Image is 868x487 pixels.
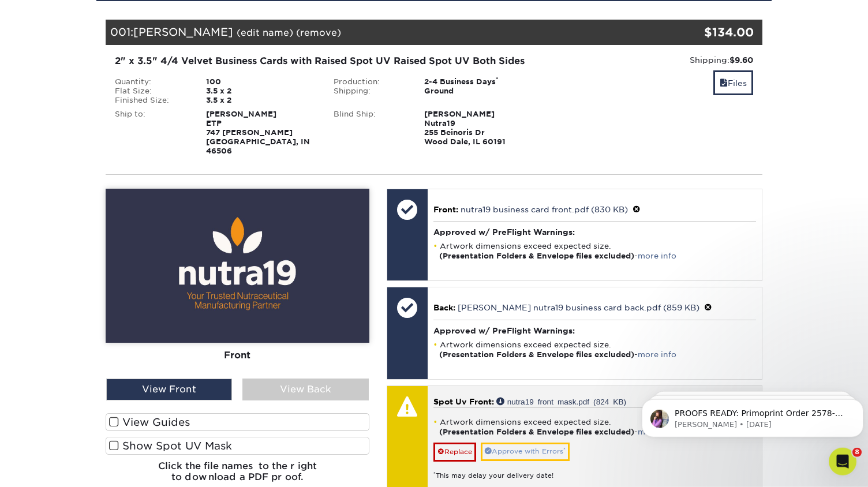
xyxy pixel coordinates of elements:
div: 3.5 x 2 [197,96,325,105]
label: View Guides [106,413,369,431]
span: files [720,78,728,88]
a: (remove) [296,27,341,38]
strong: $9.60 [729,55,753,65]
div: Finished Size: [106,96,197,105]
div: 100 [197,77,325,87]
div: Shipping: [552,54,753,66]
div: Quantity: [106,77,197,87]
a: Files [713,70,753,95]
a: more info [638,252,676,260]
strong: [PERSON_NAME] Nutra19 255 Beinoris Dr Wood Dale, IL 60191 [424,110,506,146]
a: [PERSON_NAME] nutra19 business card back.pdf (859 KB) [458,303,699,312]
label: Show Spot UV Mask [106,437,369,455]
div: Production: [325,77,416,87]
strong: (Presentation Folders & Envelope files excluded) [439,428,634,436]
span: PROOFS READY: Primoprint Order 2578-15750-16657 Thank you for placing your print order with Primo... [38,33,209,226]
div: Shipping: [325,87,416,96]
strong: (Presentation Folders & Envelope files excluded) [439,350,634,359]
li: Artwork dimensions exceed expected size. - [433,241,756,261]
a: Replace [433,443,476,461]
iframe: Intercom live chat [829,448,856,475]
strong: [PERSON_NAME] ETP 747 [PERSON_NAME] [GEOGRAPHIC_DATA], IN 46506 [206,110,310,155]
div: $134.00 [653,24,754,41]
strong: (Presentation Folders & Envelope files excluded) [439,252,634,260]
div: View Front [106,379,232,400]
div: Flat Size: [106,87,197,96]
div: 2" x 3.5" 4/4 Velvet Business Cards with Raised Spot UV Raised Spot UV Both Sides [115,54,534,68]
iframe: Intercom notifications message [637,375,868,456]
p: Message from Erica, sent 12w ago [38,44,212,55]
a: more info [638,350,676,359]
div: Ground [416,87,543,96]
span: 8 [852,448,862,457]
a: nutra19 business card front.pdf (830 KB) [461,205,628,214]
div: 001: [106,20,653,45]
span: Spot Uv Front: [433,397,494,406]
span: [PERSON_NAME] [133,25,233,38]
div: This may delay your delivery date! [433,462,756,481]
h4: Approved w/ PreFlight Warnings: [433,227,756,237]
div: 3.5 x 2 [197,87,325,96]
div: Blind Ship: [325,110,416,147]
div: 2-4 Business Days [416,77,543,87]
a: Approve with Errors* [481,443,570,460]
span: Back: [433,303,455,312]
a: nutra19 front mask.pdf (824 KB) [496,397,626,405]
li: Artwork dimensions exceed expected size. - [433,340,756,359]
div: Ship to: [106,110,197,156]
span: Front: [433,205,458,214]
div: Front [106,343,369,368]
a: (edit name) [237,27,293,38]
div: View Back [242,379,368,400]
h4: Approved w/ PreFlight Warnings: [433,326,756,335]
li: Artwork dimensions exceed expected size. - [433,417,756,437]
